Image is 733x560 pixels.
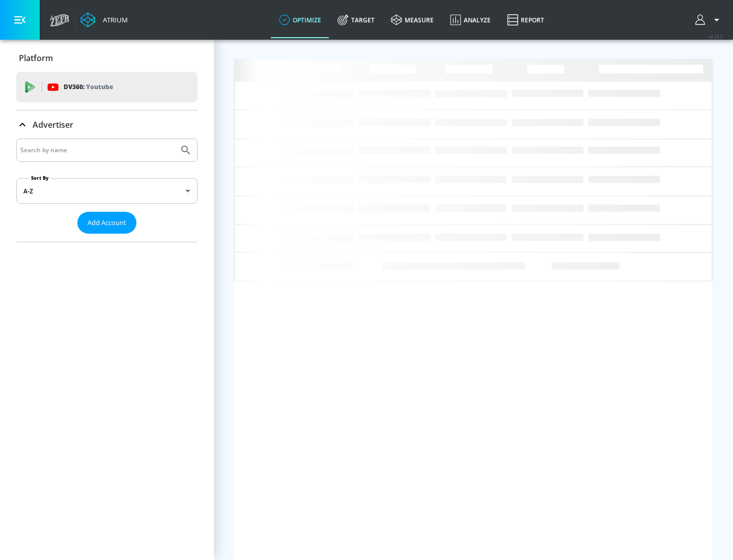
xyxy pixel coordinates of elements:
[86,81,113,92] p: Youtube
[16,72,198,102] div: DV360: Youtube
[20,144,175,157] input: Search by name
[16,110,198,139] div: Advertiser
[29,175,51,181] label: Sort By
[33,119,73,130] p: Advertiser
[16,234,198,242] nav: list of Advertiser
[16,138,198,242] div: Advertiser
[709,34,723,39] span: v 4.25.2
[16,44,198,72] div: Platform
[271,2,329,38] a: optimize
[77,212,136,234] button: Add Account
[88,217,126,229] span: Add Account
[329,2,383,38] a: Target
[442,2,499,38] a: Analyze
[99,15,128,24] div: Atrium
[64,81,113,93] p: DV360:
[19,52,53,64] p: Platform
[16,178,198,204] div: A-Z
[383,2,442,38] a: measure
[499,2,552,38] a: Report
[80,12,128,27] a: Atrium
